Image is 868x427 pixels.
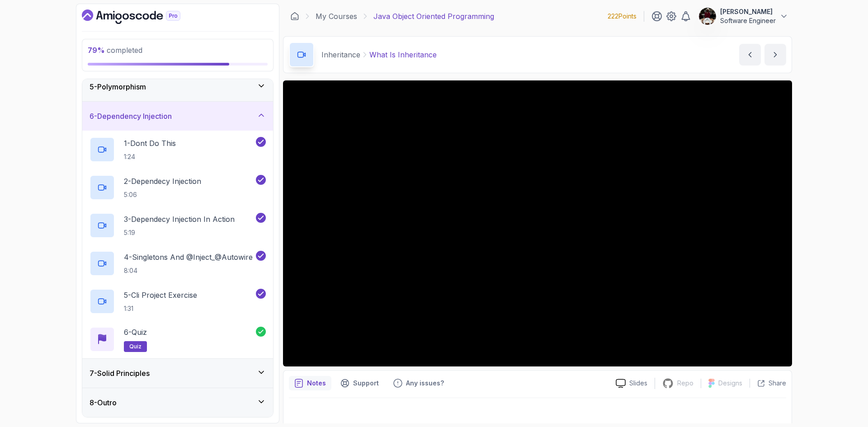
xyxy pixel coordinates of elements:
p: 5 - Cli Project Exercise [124,290,197,300]
span: completed [88,46,142,55]
p: [PERSON_NAME] [720,7,776,16]
p: 4 - Singletons And @Inject_@Autowire [124,252,253,263]
button: 6-Quizquiz [90,327,266,352]
h3: 7 - Solid Principles [90,368,150,379]
p: 222 Points [608,12,637,21]
p: Share [769,379,786,388]
iframe: 1 - What is Inheritance [283,80,792,366]
p: Support [353,379,379,388]
p: Repo [677,379,693,388]
span: 79 % [88,46,105,55]
button: Feedback button [388,376,449,390]
p: Any issues? [406,379,444,388]
p: 8:04 [124,266,253,275]
p: What Is Inheritance [369,49,437,60]
img: user profile image [699,8,716,25]
p: Java Object Oriented Programming [373,11,494,22]
p: Slides [629,379,647,388]
h3: 8 - Outro [90,397,117,408]
button: 2-Dependecy Injection5:06 [90,175,266,200]
button: 4-Singletons And @Inject_@Autowire8:04 [90,251,266,276]
p: Inheritance [321,49,360,60]
p: 3 - Dependecy Injection In Action [124,214,235,225]
button: 5-Polymorphism [82,72,273,101]
button: Support button [335,376,384,390]
p: Notes [307,379,326,388]
h3: 5 - Polymorphism [90,81,146,92]
button: 7-Solid Principles [82,359,273,388]
a: Dashboard [82,9,201,24]
button: 6-Dependency Injection [82,102,273,131]
button: previous content [739,44,761,66]
p: 1 - Dont Do This [124,138,176,149]
p: Software Engineer [720,16,776,25]
button: 3-Dependecy Injection In Action5:19 [90,213,266,238]
button: 5-Cli Project Exercise1:31 [90,289,266,314]
button: notes button [289,376,331,390]
a: My Courses [316,11,357,22]
button: next content [764,44,786,66]
button: 1-Dont Do This1:24 [90,137,266,162]
a: Dashboard [290,12,299,21]
p: 5:06 [124,190,201,199]
p: 2 - Dependecy Injection [124,176,201,187]
p: 1:24 [124,152,176,161]
span: quiz [129,343,142,350]
h3: 6 - Dependency Injection [90,111,172,122]
p: Designs [718,379,742,388]
a: Slides [609,379,655,388]
p: 5:19 [124,228,235,237]
p: 6 - Quiz [124,327,147,338]
button: user profile image[PERSON_NAME]Software Engineer [698,7,788,25]
button: Share [750,379,786,388]
button: 8-Outro [82,388,273,417]
p: 1:31 [124,304,197,313]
